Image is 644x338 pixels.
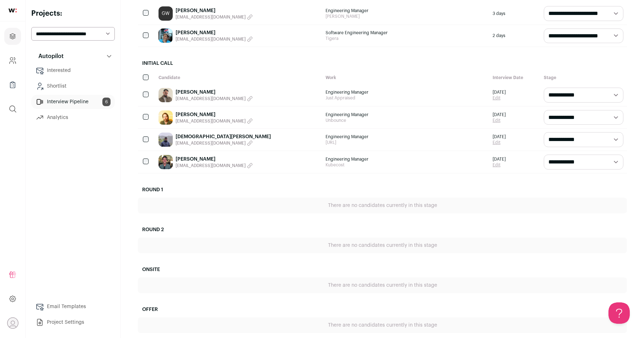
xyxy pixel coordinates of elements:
img: 76df77dd4b32ae5256a76b51dd0c2486bae9adfd1223cfd502cfe1fc54756d39.jpg [159,132,173,147]
span: Tigera [326,36,485,41]
span: 6 [102,98,111,106]
span: Software Engineering Manager [326,30,485,36]
span: Just Appraised [326,95,485,101]
a: Shortlist [31,79,115,93]
button: [EMAIL_ADDRESS][DOMAIN_NAME] [176,163,253,168]
span: Kubecost [326,162,485,168]
img: 4566eaa16ee65ee64ddd9604e7f6ed2e99f3f99b54fa68c2bf5235f499e23f5c.jpg [159,88,173,102]
a: [PERSON_NAME] [176,156,253,163]
a: Edit [493,162,506,168]
div: There are no candidates currently in this stage [138,238,627,253]
a: Interested [31,63,115,78]
button: [EMAIL_ADDRESS][DOMAIN_NAME] [176,36,253,42]
span: [DATE] [493,112,506,118]
a: Edit [493,95,506,101]
a: Company and ATS Settings [4,52,21,69]
span: Unbounce [326,118,485,123]
iframe: Help Scout Beacon - Open [608,302,630,324]
a: Email Templates [31,300,115,314]
a: [PERSON_NAME] [176,89,253,96]
button: [EMAIL_ADDRESS][DOMAIN_NAME] [176,140,271,146]
a: Projects [4,28,21,45]
img: a7cb2cba16a72abd27fbf5c93cc1b07cb003d67e89c25ed341f126c5a426b412.jpg [159,28,173,43]
div: 2 days [489,25,540,47]
span: [DATE] [493,156,506,162]
h2: Offer [138,302,627,317]
span: Engineering Manager [326,8,485,14]
a: Interview Pipeline6 [31,95,115,109]
a: Edit [493,140,506,145]
a: GW [159,6,173,21]
button: Autopilot [31,49,115,63]
div: There are no candidates currently in this stage [138,277,627,293]
span: [URL] [326,140,485,145]
a: Edit [493,118,506,123]
span: [EMAIL_ADDRESS][DOMAIN_NAME] [176,118,246,124]
img: d354ed3197c7011205e7f384e19ffbd7390e9a466e57154356379f32afe85b40.jpg [159,110,173,125]
h2: Projects: [31,9,115,19]
button: Open dropdown [7,317,18,329]
a: Analytics [31,110,115,125]
div: There are no candidates currently in this stage [138,198,627,213]
span: [DATE] [493,134,506,140]
button: [EMAIL_ADDRESS][DOMAIN_NAME] [176,96,253,102]
span: Engineering Manager [326,156,485,162]
div: Work [322,71,489,84]
span: Engineering Manager [326,112,485,118]
img: wellfound-shorthand-0d5821cbd27db2630d0214b213865d53afaa358527fdda9d0ea32b1df1b89c2c.svg [9,9,17,12]
div: 3 days [489,2,540,25]
h2: Onsite [138,262,627,277]
span: Engineering Manager [326,134,485,140]
span: [DATE] [493,89,506,95]
a: [PERSON_NAME] [176,7,253,14]
h2: Round 1 [138,182,627,198]
a: Company Lists [4,76,21,93]
span: [EMAIL_ADDRESS][DOMAIN_NAME] [176,140,246,146]
span: [EMAIL_ADDRESS][DOMAIN_NAME] [176,163,246,168]
div: Candidate [155,71,322,84]
button: [EMAIL_ADDRESS][DOMAIN_NAME] [176,118,253,124]
a: Project Settings [31,315,115,329]
button: [EMAIL_ADDRESS][DOMAIN_NAME] [176,14,253,20]
a: [PERSON_NAME] [176,111,253,118]
img: d094ac3e98f3dbd83d7790ad8b982207780ae207e7ee5be5dbe2967e82b14c40.jpg [159,155,173,169]
span: Engineering Manager [326,89,485,95]
p: Autopilot [34,52,64,61]
div: There are no candidates currently in this stage [138,317,627,333]
span: [PERSON_NAME] [326,14,485,19]
div: Interview Date [489,71,540,84]
a: [DEMOGRAPHIC_DATA][PERSON_NAME] [176,133,271,140]
h2: Round 2 [138,222,627,238]
h2: Initial Call [138,56,627,71]
span: [EMAIL_ADDRESS][DOMAIN_NAME] [176,14,246,20]
a: [PERSON_NAME] [176,29,253,36]
span: [EMAIL_ADDRESS][DOMAIN_NAME] [176,36,246,42]
div: Stage [540,71,627,84]
span: [EMAIL_ADDRESS][DOMAIN_NAME] [176,96,246,102]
